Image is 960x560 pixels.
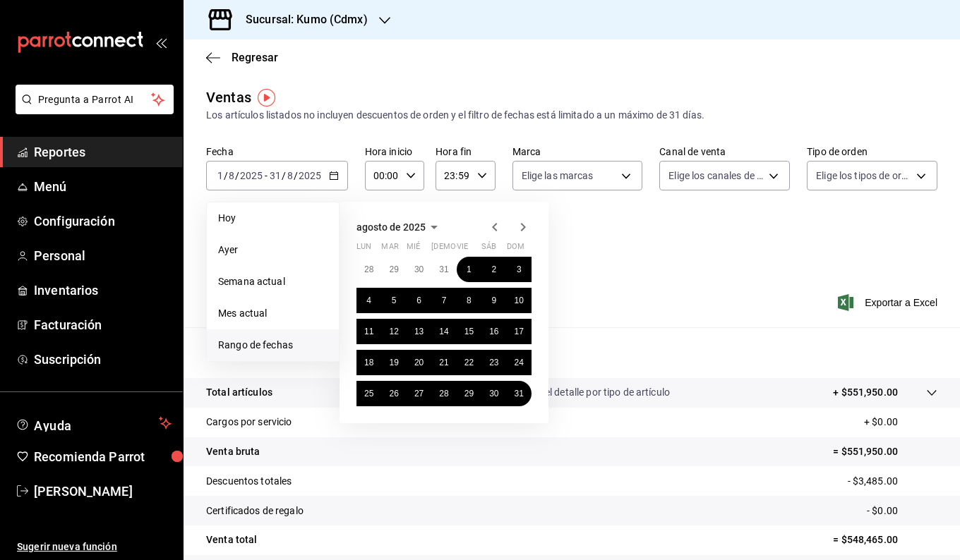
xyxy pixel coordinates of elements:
label: Marca [512,147,643,157]
button: Regresar [206,51,278,64]
abbr: 4 de agosto de 2025 [366,296,371,305]
img: Tooltip marker [258,89,275,106]
a: Pregunta a Parrot AI [10,102,174,117]
abbr: 28 de julio de 2025 [364,264,373,274]
abbr: 11 de agosto de 2025 [364,327,373,336]
abbr: 30 de julio de 2025 [414,264,424,274]
label: Fecha [206,147,348,157]
button: 18 de agosto de 2025 [356,350,381,375]
abbr: 9 de agosto de 2025 [491,296,496,305]
span: Ayuda [34,415,153,432]
span: Ayer [218,243,328,257]
button: agosto de 2025 [356,219,443,236]
button: 24 de agosto de 2025 [507,350,532,375]
span: / [235,170,239,181]
button: 5 de agosto de 2025 [381,288,406,313]
abbr: 20 de agosto de 2025 [414,358,424,367]
p: Venta total [206,532,257,547]
span: Regresar [232,51,278,64]
p: + $551,950.00 [833,385,898,400]
abbr: 27 de agosto de 2025 [414,389,424,398]
button: 31 de julio de 2025 [431,257,456,282]
button: 2 de agosto de 2025 [481,257,506,282]
abbr: 7 de agosto de 2025 [442,296,447,305]
span: Elige los tipos de orden [816,169,911,183]
label: Hora inicio [365,147,424,157]
button: Pregunta a Parrot AI [16,85,174,114]
p: Venta bruta [206,444,260,459]
span: / [224,170,228,181]
span: Rango de fechas [218,338,328,353]
abbr: 16 de agosto de 2025 [489,327,498,336]
button: 7 de agosto de 2025 [431,288,456,313]
button: 19 de agosto de 2025 [381,350,406,375]
abbr: 24 de agosto de 2025 [515,358,524,367]
p: Certificados de regalo [206,504,304,518]
div: Ventas [206,87,251,108]
button: 10 de agosto de 2025 [507,288,532,313]
button: 28 de julio de 2025 [356,257,381,282]
button: 9 de agosto de 2025 [481,288,506,313]
abbr: 29 de agosto de 2025 [464,389,474,398]
span: Pregunta a Parrot AI [38,92,152,107]
input: -- [269,170,282,181]
button: Exportar a Excel [841,294,937,311]
abbr: 22 de agosto de 2025 [464,358,474,367]
p: Total artículos [206,385,272,400]
abbr: 23 de agosto de 2025 [489,358,498,367]
p: - $0.00 [867,504,937,518]
span: Configuración [34,212,172,231]
abbr: 12 de agosto de 2025 [389,327,398,336]
label: Tipo de orden [807,147,937,157]
label: Canal de venta [659,147,790,157]
abbr: martes [381,242,398,257]
span: agosto de 2025 [356,221,426,233]
abbr: miércoles [407,242,420,257]
span: / [294,170,298,181]
button: 1 de agosto de 2025 [457,257,481,282]
abbr: domingo [507,242,524,257]
span: Recomienda Parrot [34,447,172,466]
abbr: 2 de agosto de 2025 [491,264,496,274]
abbr: 25 de agosto de 2025 [364,389,373,398]
span: - [265,170,268,181]
button: 30 de julio de 2025 [407,257,431,282]
span: Sugerir nueva función [17,540,172,554]
p: Cargos por servicio [206,415,292,430]
button: 28 de agosto de 2025 [431,381,456,406]
p: = $551,950.00 [833,444,937,459]
h3: Sucursal: Kumo (Cdmx) [234,11,368,28]
abbr: sábado [481,242,496,257]
abbr: 13 de agosto de 2025 [414,327,424,336]
button: 13 de agosto de 2025 [407,319,431,344]
button: 17 de agosto de 2025 [507,319,532,344]
abbr: 29 de julio de 2025 [389,264,398,274]
abbr: 31 de julio de 2025 [439,264,448,274]
button: 11 de agosto de 2025 [356,319,381,344]
button: 30 de agosto de 2025 [481,381,506,406]
span: Reportes [34,142,172,162]
p: - $3,485.00 [848,474,937,489]
abbr: 26 de agosto de 2025 [389,389,398,398]
abbr: 14 de agosto de 2025 [439,327,448,336]
input: ---- [298,170,322,181]
span: Semana actual [218,274,328,289]
button: 27 de agosto de 2025 [407,381,431,406]
abbr: 10 de agosto de 2025 [515,296,524,305]
abbr: 5 de agosto de 2025 [392,296,397,305]
input: -- [287,170,294,181]
span: Suscripción [34,350,172,369]
button: 14 de agosto de 2025 [431,319,456,344]
span: Facturación [34,315,172,334]
input: -- [228,170,235,181]
button: 25 de agosto de 2025 [356,381,381,406]
button: 29 de julio de 2025 [381,257,406,282]
span: Mes actual [218,306,328,321]
abbr: 19 de agosto de 2025 [389,358,398,367]
input: ---- [239,170,263,181]
button: 22 de agosto de 2025 [457,350,481,375]
button: 4 de agosto de 2025 [356,288,381,313]
button: 12 de agosto de 2025 [381,319,406,344]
